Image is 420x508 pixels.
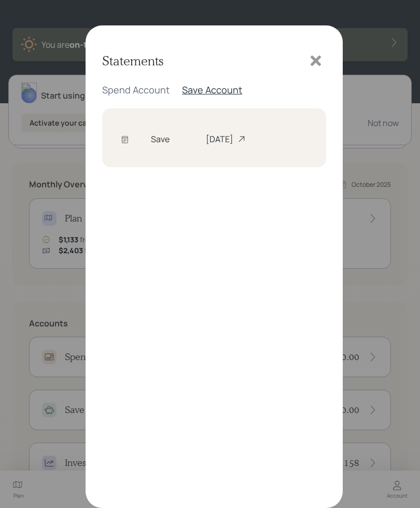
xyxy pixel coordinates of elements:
div: Spend Account [102,84,170,96]
div: Save Account [182,84,242,96]
a: [DATE] [206,133,307,145]
a: Save [151,133,170,145]
h3: Statements [102,53,163,68]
